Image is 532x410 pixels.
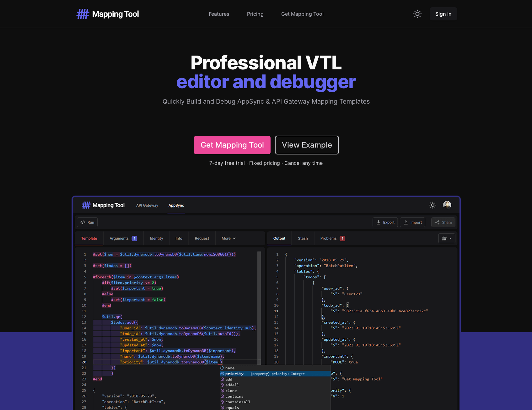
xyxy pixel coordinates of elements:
a: Pricing [247,10,264,18]
a: Features [209,10,229,18]
a: Sign in [430,7,457,20]
span: editor and debugger [73,72,459,91]
a: View Example [276,136,338,154]
p: Quickly Build and Debug AppSync & API Gateway Mapping Templates [146,97,387,106]
div: 7-day free trial · Fixed pricing · Cancel any time [209,159,323,167]
a: Get Mapping Tool [194,136,271,154]
span: Professional VTL [73,53,459,72]
nav: Global [75,8,457,20]
a: Get Mapping Tool [281,10,324,18]
img: Mapping Tool [75,8,139,20]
